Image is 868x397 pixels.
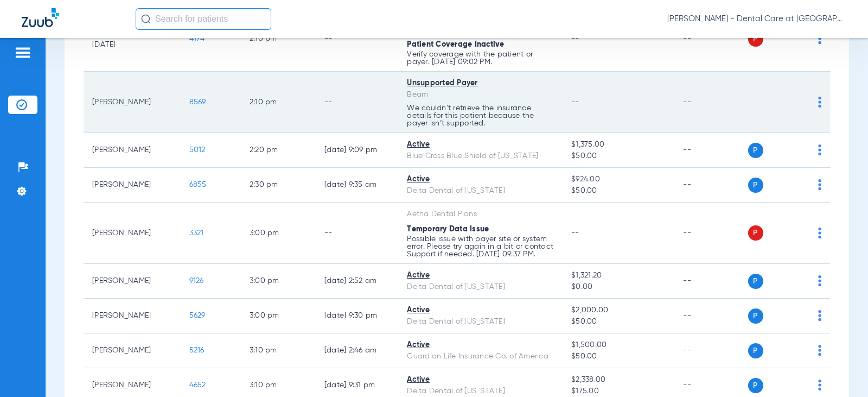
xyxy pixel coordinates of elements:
[407,139,554,150] div: Active
[316,168,399,203] td: [DATE] 9:35 AM
[818,275,821,286] img: group-dot-blue.svg
[674,299,748,333] td: --
[407,305,554,316] div: Active
[571,98,579,106] span: --
[407,41,504,48] span: Patient Coverage Inactive
[674,168,748,203] td: --
[748,274,763,289] span: P
[189,181,207,188] span: 6855
[316,7,399,72] td: --
[407,174,554,185] div: Active
[818,33,821,44] img: group-dot-blue.svg
[189,346,205,354] span: 5216
[316,133,399,168] td: [DATE] 9:09 PM
[407,316,554,327] div: Delta Dental of [US_STATE]
[189,35,205,42] span: 4174
[84,133,181,168] td: [PERSON_NAME]
[407,225,489,233] span: Temporary Data Issue
[407,78,554,89] div: Unsupported Payer
[571,174,666,185] span: $924.00
[189,381,206,389] span: 4652
[571,139,666,150] span: $1,375.00
[407,104,554,127] p: We couldn’t retrieve the insurance details for this patient because the payer isn’t supported.
[407,209,554,220] div: Aetna Dental Plans
[407,351,554,362] div: Guardian Life Insurance Co. of America
[241,264,316,299] td: 3:00 PM
[407,89,554,100] div: Beam
[818,228,821,238] img: group-dot-blue.svg
[316,264,399,299] td: [DATE] 2:52 AM
[141,14,151,24] img: Search Icon
[571,281,666,293] span: $0.00
[241,133,316,168] td: 2:20 PM
[84,7,181,72] td: [PERSON_NAME][DATE]
[818,179,821,190] img: group-dot-blue.svg
[571,386,666,397] span: $175.00
[189,229,204,237] span: 3321
[818,97,821,108] img: group-dot-blue.svg
[407,185,554,197] div: Delta Dental of [US_STATE]
[571,374,666,386] span: $2,338.00
[571,305,666,316] span: $2,000.00
[84,72,181,133] td: [PERSON_NAME]
[14,46,31,59] img: hamburger-icon
[407,150,554,162] div: Blue Cross Blue Shield of [US_STATE]
[407,51,554,66] p: Verify coverage with the patient or payer. [DATE] 09:02 PM.
[189,277,204,285] span: 9126
[316,299,399,333] td: [DATE] 9:30 PM
[407,374,554,386] div: Active
[674,203,748,264] td: --
[748,343,763,358] span: P
[571,270,666,281] span: $1,321.20
[84,203,181,264] td: [PERSON_NAME]
[571,351,666,362] span: $50.00
[241,333,316,368] td: 3:10 PM
[674,133,748,168] td: --
[674,72,748,133] td: --
[189,98,206,106] span: 8569
[818,345,821,356] img: group-dot-blue.svg
[818,144,821,155] img: group-dot-blue.svg
[407,235,554,258] p: Possible issue with payer site or system error. Please try again in a bit or contact Support if n...
[748,178,763,193] span: P
[571,339,666,351] span: $1,500.00
[571,229,579,237] span: --
[241,203,316,264] td: 3:00 PM
[241,72,316,133] td: 2:10 PM
[667,14,846,24] span: [PERSON_NAME] - Dental Care at [GEOGRAPHIC_DATA]
[136,8,271,30] input: Search for patients
[818,310,821,321] img: group-dot-blue.svg
[241,7,316,72] td: 2:10 PM
[84,333,181,368] td: [PERSON_NAME]
[674,333,748,368] td: --
[84,168,181,203] td: [PERSON_NAME]
[748,378,763,393] span: P
[748,225,763,241] span: P
[407,339,554,351] div: Active
[407,386,554,397] div: Delta Dental of [US_STATE]
[748,143,763,158] span: P
[316,333,399,368] td: [DATE] 2:46 AM
[189,146,206,154] span: 5012
[241,299,316,333] td: 3:00 PM
[818,380,821,390] img: group-dot-blue.svg
[316,72,399,133] td: --
[22,8,59,27] img: Zuub Logo
[674,7,748,72] td: --
[748,308,763,324] span: P
[84,299,181,333] td: [PERSON_NAME]
[571,35,579,42] span: --
[407,270,554,281] div: Active
[571,185,666,197] span: $50.00
[571,316,666,327] span: $50.00
[748,31,763,47] span: P
[674,264,748,299] td: --
[241,168,316,203] td: 2:30 PM
[189,312,206,319] span: 5629
[407,281,554,293] div: Delta Dental of [US_STATE]
[316,203,399,264] td: --
[571,150,666,162] span: $50.00
[84,264,181,299] td: [PERSON_NAME]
